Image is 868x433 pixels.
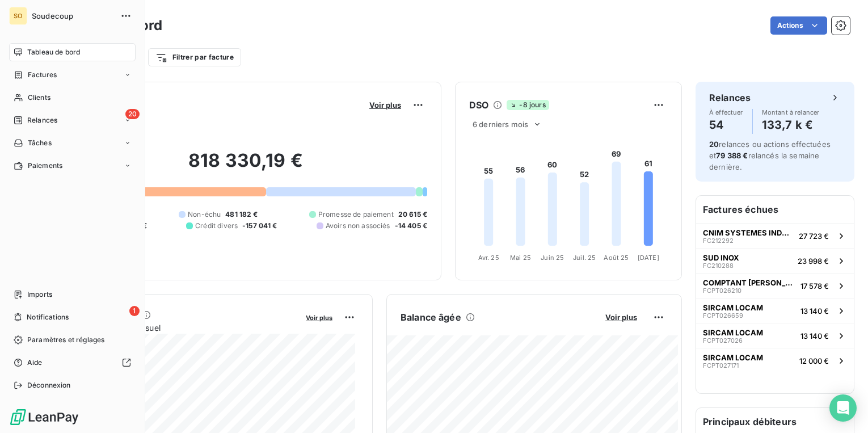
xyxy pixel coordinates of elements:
[703,328,763,337] span: SIRCAM LOCAM
[28,138,52,148] span: Tâches
[473,120,528,129] span: 6 derniers mois
[703,353,763,362] span: SIRCAM LOCAM
[27,312,69,322] span: Notifications
[703,287,741,294] span: FCPT026210
[696,248,854,273] button: SUD INOXFC21028823 998 €
[762,109,820,116] span: Montant à relancer
[366,100,404,110] button: Voir plus
[799,356,829,365] span: 12 000 €
[369,100,401,110] span: Voir plus
[709,140,831,171] span: relances ou actions effectuées et relancés la semaine dernière.
[64,322,298,334] span: Chiffre d'affaires mensuel
[605,313,637,322] span: Voir plus
[469,98,488,112] h6: DSO
[703,237,734,244] span: FC212292
[541,254,564,262] tspan: Juin 25
[9,7,27,25] div: SO
[696,273,854,298] button: COMPTANT [PERSON_NAME]FCPT02621017 578 €
[28,70,57,80] span: Factures
[703,303,763,312] span: SIRCAM LOCAM
[9,408,79,426] img: Logo LeanPay
[27,115,57,125] span: Relances
[703,228,794,237] span: CNIM SYSTEMES INDUSTRIELS LA SEYNE
[28,161,62,171] span: Paiements
[507,100,549,110] span: -8 jours
[709,91,751,104] h6: Relances
[125,109,140,119] span: 20
[800,331,829,340] span: 13 140 €
[573,254,596,262] tspan: Juil. 25
[195,221,238,231] span: Crédit divers
[27,289,52,300] span: Imports
[602,312,641,322] button: Voir plus
[709,109,743,116] span: À effectuer
[478,254,499,262] tspan: Avr. 25
[703,253,739,262] span: SUD INOX
[9,354,136,372] a: Aide
[188,209,221,220] span: Non-échu
[27,335,104,345] span: Paramètres et réglages
[398,209,427,220] span: 20 615 €
[696,196,854,223] h6: Factures échues
[148,48,241,66] button: Filtrer par facture
[510,254,531,262] tspan: Mai 25
[32,11,113,20] span: Soudecoup
[696,323,854,348] button: SIRCAM LOCAMFCPT02702613 140 €
[604,254,629,262] tspan: Août 25
[638,254,659,262] tspan: [DATE]
[800,281,829,291] span: 17 578 €
[762,116,820,134] h4: 133,7 k €
[696,348,854,373] button: SIRCAM LOCAMFCPT02717112 000 €
[703,262,734,269] span: FC210288
[696,223,854,248] button: CNIM SYSTEMES INDUSTRIELS LA SEYNEFC21229227 723 €
[770,16,827,35] button: Actions
[27,358,43,368] span: Aide
[225,209,258,220] span: 481 182 €
[326,221,390,231] span: Avoirs non associés
[242,221,277,231] span: -157 041 €
[64,149,427,183] h2: 818 330,19 €
[829,394,857,422] div: Open Intercom Messenger
[28,93,50,103] span: Clients
[703,278,796,287] span: COMPTANT [PERSON_NAME]
[703,337,743,344] span: FCPT027026
[306,314,332,322] span: Voir plus
[302,312,336,322] button: Voir plus
[696,298,854,323] button: SIRCAM LOCAMFCPT02665913 140 €
[703,362,739,369] span: FCPT027171
[318,209,394,220] span: Promesse de paiement
[395,221,427,231] span: -14 405 €
[709,140,719,149] span: 20
[716,151,748,160] span: 79 388 €
[703,312,743,319] span: FCPT026659
[709,116,743,134] h4: 54
[27,47,80,57] span: Tableau de bord
[401,310,461,324] h6: Balance âgée
[27,380,71,390] span: Déconnexion
[798,257,829,266] span: 23 998 €
[129,306,140,316] span: 1
[800,306,829,316] span: 13 140 €
[799,232,829,241] span: 27 723 €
